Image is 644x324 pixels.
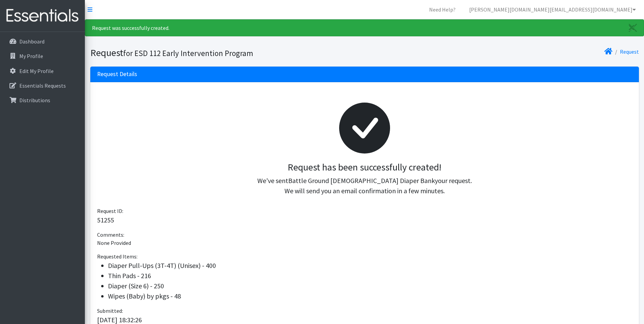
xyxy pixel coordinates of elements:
[424,3,461,16] a: Need Help?
[19,38,44,45] p: Dashboard
[19,68,54,74] p: Edit My Profile
[19,53,43,59] p: My Profile
[123,48,253,58] small: for ESD 112 Early Intervention Program
[464,3,641,16] a: [PERSON_NAME][DOMAIN_NAME][EMAIL_ADDRESS][DOMAIN_NAME]
[97,253,137,260] span: Requested Items:
[97,239,131,246] span: None Provided
[97,71,137,78] h3: Request Details
[85,19,644,36] div: Request was successfully created.
[103,176,627,196] p: We've sent your request. We will send you an email confirmation in a few minutes.
[97,231,124,238] span: Comments:
[288,176,435,185] span: Battle Ground [DEMOGRAPHIC_DATA] Diaper Bank
[108,281,632,291] li: Diaper (Size 6) - 250
[90,47,362,59] h1: Request
[97,215,632,225] p: 51255
[103,162,627,173] h3: Request has been successfully created!
[622,20,644,36] a: Close
[3,79,82,92] a: Essentials Requests
[19,82,66,89] p: Essentials Requests
[108,291,632,301] li: Wipes (Baby) by pkgs - 48
[3,64,82,78] a: Edit My Profile
[3,35,82,48] a: Dashboard
[108,271,632,281] li: Thin Pads - 216
[97,208,123,214] span: Request ID:
[3,4,82,27] img: HumanEssentials
[3,93,82,107] a: Distributions
[620,48,639,55] a: Request
[108,260,632,271] li: Diaper Pull-Ups (3T-4T) (Unisex) - 400
[19,97,50,104] p: Distributions
[97,307,123,314] span: Submitted:
[3,49,82,63] a: My Profile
